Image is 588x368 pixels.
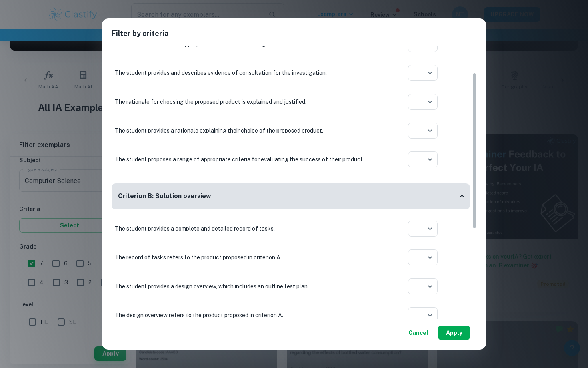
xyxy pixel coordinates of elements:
p: The student proposes a range of appropriate criteria for evaluating the success of their product. [115,155,379,164]
p: The rationale for choosing the proposed product is explained and justified. [115,97,379,106]
p: The student provides and describes evidence of consultation for the investigation. [115,68,379,77]
button: Cancel [405,326,432,340]
p: The record of tasks refers to the product proposed in criterion A. [115,253,379,262]
p: The student provides a design overview, which includes an outline test plan. [115,282,379,291]
button: Apply [438,326,470,340]
h2: Filter by criteria [112,28,476,46]
p: The student provides a complete and detailed record of tasks. [115,224,379,233]
h6: Criterion B: Solution overview [118,191,211,201]
p: The student provides a rationale explaining their choice of the proposed product. [115,126,379,135]
div: Criterion B: Solution overview [112,183,470,209]
p: The design overview refers to the product proposed in criterion A. [115,311,379,320]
